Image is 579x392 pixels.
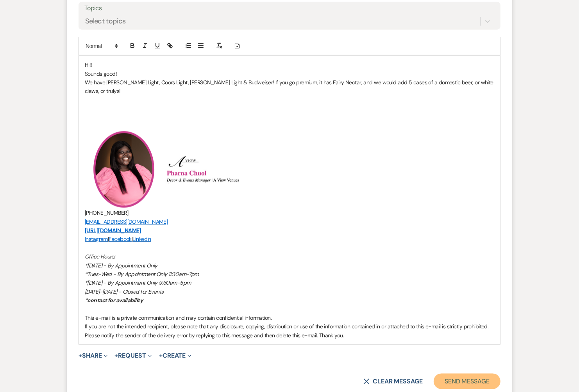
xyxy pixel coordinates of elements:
[85,288,164,295] em: [DATE]-[DATE] - Closed for Events
[132,235,151,242] a: LinkedIn
[115,353,118,359] span: +
[85,209,128,216] span: [PHONE_NUMBER]
[159,353,163,359] span: +
[85,314,272,321] span: This e-mail is a private communication and may contain confidential information.
[79,353,82,359] span: +
[79,353,108,359] button: Share
[85,297,143,304] em: *contact for availability
[85,279,191,286] em: *[DATE] - By Appointment Only 9:30am-5pm
[85,130,163,208] img: PC .png
[85,235,108,242] a: Instagram
[434,374,500,389] button: Send Message
[85,61,494,69] p: Hi!!
[85,253,115,260] em: Office Hours:
[85,227,141,234] a: [URL][DOMAIN_NAME]
[85,271,199,278] em: *Tues-Wed - By Appointment Only 11:30am-7pm
[109,235,132,242] a: Facebook
[85,69,494,78] p: Sounds good!
[85,78,494,96] p: We have [PERSON_NAME] Light, Coors Light, [PERSON_NAME] Light & Budweiser! If you go premium, it ...
[108,235,109,242] span: |
[85,218,168,225] a: [EMAIL_ADDRESS][DOMAIN_NAME]
[85,16,126,27] div: Select topics
[84,3,495,14] label: Topics
[159,353,191,359] button: Create
[85,323,490,339] span: If you are not the intended recipient, please note that any disclosure, copying, distribution or ...
[115,353,152,359] button: Request
[164,155,251,184] img: Screenshot 2025-04-02 at 3.30.15 PM.png
[363,378,423,385] button: Clear message
[85,262,157,269] em: *[DATE] - By Appointment Only
[132,235,132,242] span: |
